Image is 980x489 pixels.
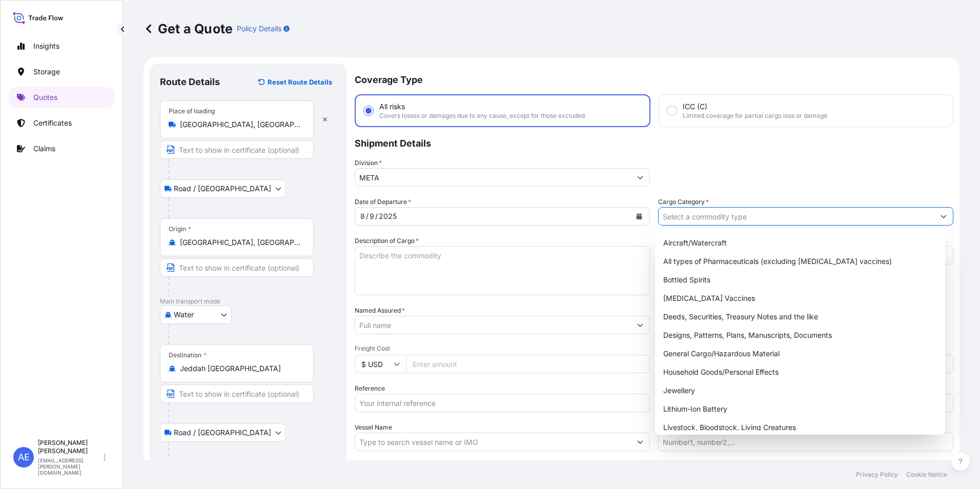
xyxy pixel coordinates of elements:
button: Select transport [160,423,286,442]
span: Road / [GEOGRAPHIC_DATA] [174,184,271,194]
div: Deeds, Securities, Treasury Notes and the like [659,308,942,326]
div: Origin [169,225,191,233]
button: Select transport [160,305,232,324]
p: Insights [33,41,59,51]
button: Show suggestions [631,168,649,187]
p: Reset Route Details [268,77,332,87]
div: Bottled Spirits [659,271,942,289]
div: Household Goods/Personal Effects [659,363,942,381]
span: Date of Departure [355,197,411,207]
div: day, [369,210,375,222]
div: Designs, Patterns, Plans, Manuscripts, Documents [659,326,942,344]
p: Certificates [33,118,72,128]
p: Storage [33,67,60,77]
label: Division [355,158,382,168]
p: Claims [33,144,55,154]
span: Water [174,310,194,320]
input: Text to appear on certificate [160,140,314,159]
input: Number1, number2,... [658,433,953,451]
p: Coverage Type [355,64,953,94]
label: Named Assured [355,305,405,316]
button: Show suggestions [631,433,649,451]
label: Description of Cargo [355,236,419,246]
p: Shipment Details [355,127,953,158]
input: Select a commodity type [659,207,934,226]
input: Origin [180,237,301,248]
button: Calendar [631,208,647,225]
span: Limited coverage for partial cargo loss or damage [683,112,827,120]
input: Destination [180,363,301,374]
input: Your internal reference [355,394,650,412]
div: / [366,210,369,222]
input: Full name [355,316,631,334]
span: Covers losses or damages due to any cause, except for those excluded [379,112,585,120]
span: All risks [379,101,405,112]
span: ICC (C) [683,101,707,112]
div: [MEDICAL_DATA] Vaccines [659,289,942,308]
div: General Cargo/Hazardous Material [659,344,942,363]
button: Show suggestions [631,316,649,334]
p: Privacy Policy [856,471,898,479]
div: Jewellery [659,381,942,400]
p: Policy Details [237,24,281,34]
label: Cargo Category [658,197,709,207]
p: [EMAIL_ADDRESS][PERSON_NAME][DOMAIN_NAME] [38,457,101,476]
div: Place of loading [169,107,215,115]
p: Route Details [160,76,220,88]
span: AE [18,452,30,462]
div: month, [359,210,366,222]
div: Destination [169,351,207,359]
input: Type to search division [355,168,631,187]
p: Main transport mode [160,297,336,305]
span: Road / [GEOGRAPHIC_DATA] [174,427,271,438]
div: All types of Pharmaceuticals (excluding [MEDICAL_DATA] vaccines) [659,252,942,271]
label: Reference [355,383,385,394]
div: Aircraft/Watercraft [659,234,942,252]
button: Show suggestions [934,207,953,226]
div: Lithium-Ion Battery [659,400,942,418]
button: Select transport [160,179,286,198]
div: Livestock, Bloodstock, Living Creatures [659,418,942,437]
input: Text to appear on certificate [160,384,314,403]
p: Get a Quote [144,21,233,37]
p: [PERSON_NAME] [PERSON_NAME] [38,439,101,455]
label: Vessel Name [355,422,392,433]
input: Text to appear on certificate [160,258,314,277]
div: year, [378,210,398,222]
div: / [375,210,378,222]
p: Cookie Notice [906,471,947,479]
span: Freight Cost [355,344,650,353]
input: Type to search vessel name or IMO [355,433,631,451]
p: Quotes [33,92,57,103]
input: Enter amount [406,355,650,373]
input: Place of loading [180,119,301,130]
